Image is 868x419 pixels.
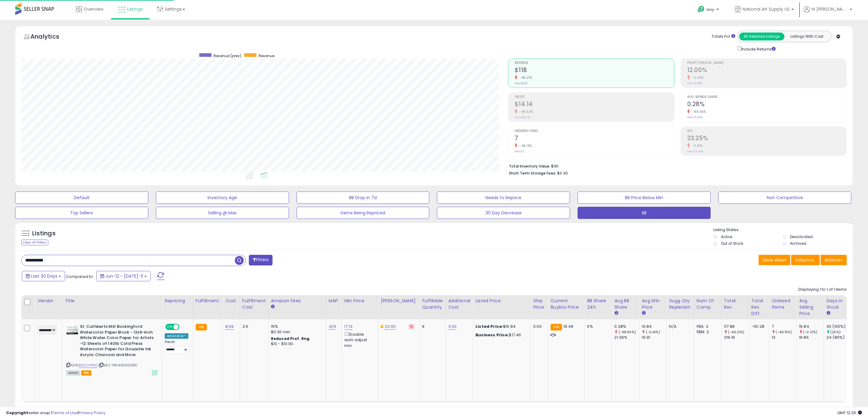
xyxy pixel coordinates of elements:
a: Hi [PERSON_NAME] [804,6,852,20]
button: Last 30 Days [22,271,65,281]
div: Avg Selling Price [799,298,821,317]
div: 16.84 [642,324,666,329]
button: 30 Day Decrease [437,207,570,219]
div: Ship Price [533,298,545,310]
div: Ordered Items [772,298,794,310]
b: Listed Price: [475,324,503,329]
small: Prev: 12.08% [687,81,702,85]
div: 3.6 [242,324,264,329]
span: Revenue [259,53,274,58]
span: | SKU: T46930001011C [98,363,137,368]
small: -0.81% [690,144,703,148]
span: $0.30 [557,170,568,176]
small: Avg BB Share. [614,310,618,316]
a: Privacy Policy [79,410,105,416]
div: Avg BB Share [614,298,636,310]
h5: Listings [32,229,56,238]
div: 16.86 [799,335,824,340]
a: 20.00 [385,324,396,330]
b: Reduced Prof. Rng. [271,336,311,341]
div: BB Share 24h. [587,298,609,310]
h2: $118 [515,67,674,75]
button: All Selected Listings [739,33,784,40]
h2: 0.28% [687,101,846,109]
div: Cost [225,298,237,304]
div: 16.91 [642,335,666,340]
b: St. Cuthberts Mill Bockingford Watercolor Paper Block - 12x9-inch White Water Color Paper for Art... [80,324,154,359]
span: OFF [179,324,188,330]
span: Profit [515,95,674,99]
span: Avg. Buybox Share [687,95,846,99]
div: 15% [271,324,321,329]
div: Displaying 1 to 1 of 1 items [798,287,847,293]
span: Revenue (prev) [214,53,241,58]
button: Jun-12 - [DATE]-11 [96,271,151,281]
small: Amazon Fees. [271,304,275,310]
div: $16.84 [475,324,526,329]
b: Short Term Storage Fees: [509,171,556,176]
div: Listed Price [475,298,528,304]
a: B00LIYPXIG [79,363,98,368]
span: ON [166,324,173,330]
div: Amazon AI * [165,333,188,339]
div: Include Returns [733,45,783,52]
h2: 7 [515,135,674,143]
span: Profit [PERSON_NAME] [687,61,846,65]
div: N/A [669,324,689,329]
small: -46.21% [517,75,532,80]
span: 16.49 [564,324,574,329]
div: 24 (80%) [826,335,851,340]
span: ROI [687,130,846,133]
div: Current Buybox Price [551,298,582,310]
small: FBA [551,324,562,331]
span: Revenue [515,61,674,65]
div: 30 (100%) [826,324,851,329]
small: (25%) [830,330,841,334]
div: 13 [772,335,796,340]
th: Please note that this number is a calculation based on your required days of coverage and your ve... [667,295,694,319]
i: Revert to store-level Dynamic Max Price [410,325,413,328]
div: Totals For [712,34,735,40]
small: -46.15% [517,144,532,148]
span: Last 30 Days [31,273,57,279]
div: Avg Win Price [642,298,664,310]
div: Amazon Fees [271,298,324,304]
label: Archived [790,241,806,246]
small: (-46.21%) [728,330,744,334]
small: (-0.41%) [646,330,660,334]
small: Avg Win Price. [642,310,645,316]
h2: 12.00% [687,67,846,75]
img: 41ogvr2XB5L._SL40_.jpg [66,324,78,336]
span: All listings currently available for purchase on Amazon [66,370,80,376]
a: 8.69 [225,324,234,330]
div: Total Rev. [724,298,746,310]
div: Total Rev. Diff. [751,298,767,317]
h5: Analytics [30,32,71,42]
a: 17.13 [344,324,352,330]
small: FBA [196,324,207,331]
span: Ordered Items [515,130,674,133]
small: Prev: 21.36% [687,116,702,119]
label: Active [721,234,732,239]
div: Additional Cost [448,298,471,310]
small: Prev: $219 [515,81,527,85]
div: Clear All Filters [21,240,48,245]
button: Listings With Cost [784,33,829,40]
button: EB [578,207,711,219]
a: Help [693,1,725,20]
label: Out of Stock [721,241,743,246]
small: (-46.15%) [776,330,792,334]
button: Save View [759,255,790,265]
div: Min Price [344,298,376,304]
button: Items Being Repriced [297,207,430,219]
div: 0.00 [533,324,543,329]
button: BB Drop in 7d [297,192,430,204]
span: Columns [795,257,814,263]
small: (-98.69%) [619,330,636,334]
div: 117.88 [724,324,749,329]
small: Prev: $26.48 [515,116,530,119]
button: Top Sellers [15,207,148,219]
div: Title [65,298,160,304]
button: BB Price Below Min [578,192,711,204]
button: Filters [249,255,273,265]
